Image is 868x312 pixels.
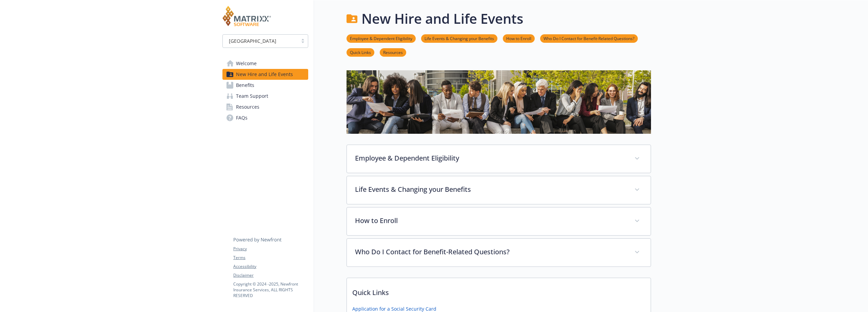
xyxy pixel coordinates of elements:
a: Privacy [233,246,308,252]
span: New Hire and Life Events [236,69,293,80]
h1: New Hire and Life Events [361,8,523,29]
p: Quick Links [347,278,651,303]
a: Resources [222,102,308,112]
a: Resources [380,49,406,55]
span: [GEOGRAPHIC_DATA] [226,37,294,44]
a: Welcome [222,58,308,69]
div: How to Enroll [347,207,651,235]
a: New Hire and Life Events [222,69,308,80]
a: Terms [233,255,308,261]
a: Life Events & Changing your Benefits [421,35,497,41]
a: Accessibility [233,263,308,270]
img: new hire page banner [347,70,651,134]
div: Who Do I Contact for Benefit-Related Questions? [347,239,651,267]
a: Quick Links [347,49,374,55]
a: Disclaimer [233,272,308,278]
p: How to Enroll [355,216,626,226]
div: Life Events & Changing your Benefits [347,176,651,204]
a: FAQs [222,112,308,123]
a: Employee & Dependent Eligibility [347,35,416,41]
span: FAQs [236,112,248,123]
span: Team Support [236,91,268,102]
p: Employee & Dependent Eligibility [355,153,626,163]
a: Who Do I Contact for Benefit-Related Questions? [540,35,638,41]
div: Employee & Dependent Eligibility [347,145,651,173]
p: Life Events & Changing your Benefits [355,184,626,195]
p: Copyright © 2024 - 2025 , Newfront Insurance Services, ALL RIGHTS RESERVED [233,281,308,298]
span: [GEOGRAPHIC_DATA] [229,37,276,44]
a: How to Enroll [503,35,535,41]
a: Team Support [222,91,308,102]
span: Benefits [236,80,254,91]
span: Welcome [236,58,257,69]
p: Who Do I Contact for Benefit-Related Questions? [355,247,626,257]
a: Benefits [222,80,308,91]
span: Resources [236,102,259,112]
